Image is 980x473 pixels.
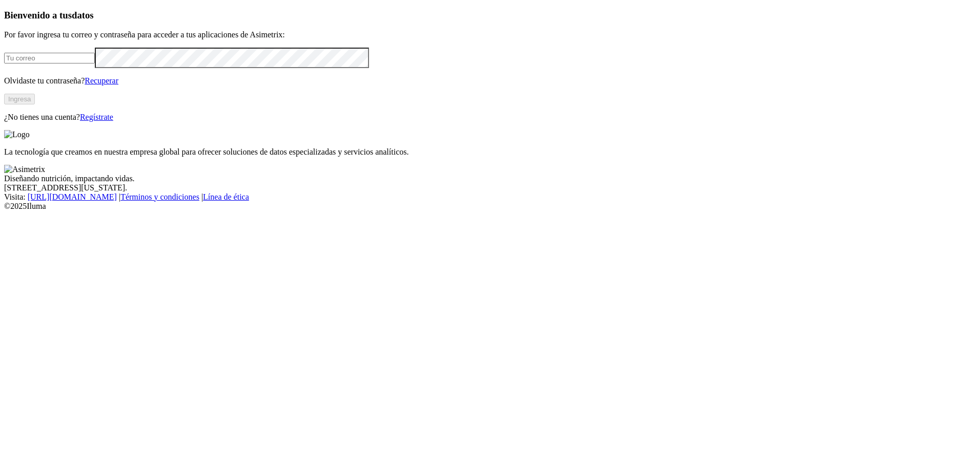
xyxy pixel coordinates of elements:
div: Visita : | | [4,192,976,202]
div: [STREET_ADDRESS][US_STATE]. [4,183,976,192]
div: Diseñando nutrición, impactando vidas. [4,174,976,183]
a: [URL][DOMAIN_NAME] [28,192,117,201]
a: Línea de ética [203,192,249,201]
img: Logo [4,130,30,139]
span: datos [72,10,94,20]
a: Regístrate [80,113,113,121]
div: © 2025 Iluma [4,202,976,211]
button: Ingresa [4,94,35,104]
img: Asimetrix [4,165,45,174]
p: ¿No tienes una cuenta? [4,113,976,122]
h3: Bienvenido a tus [4,10,976,21]
a: Recuperar [85,76,118,85]
p: La tecnología que creamos en nuestra empresa global para ofrecer soluciones de datos especializad... [4,147,976,157]
p: Por favor ingresa tu correo y contraseña para acceder a tus aplicaciones de Asimetrix: [4,30,976,39]
p: Olvidaste tu contraseña? [4,76,976,85]
input: Tu correo [4,53,95,63]
a: Términos y condiciones [120,192,199,201]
